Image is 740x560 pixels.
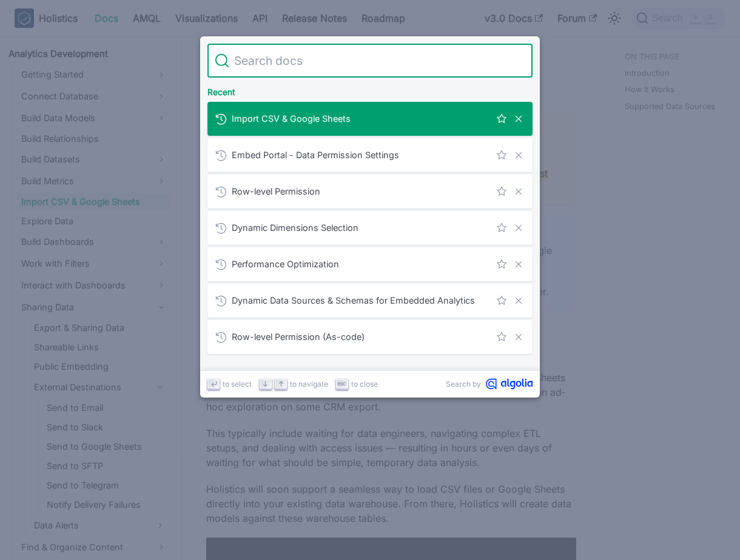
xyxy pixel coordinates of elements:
button: Remove this search from history [512,112,525,125]
button: Remove this search from history [512,294,525,307]
div: Recent [205,78,535,102]
svg: Algolia [486,378,533,390]
svg: Enter key [209,379,218,388]
a: Row-level Permission (As-code) [207,320,533,354]
button: Save this search [495,294,508,307]
span: Performance Optimization [232,258,490,270]
button: Remove this search from history [512,258,525,271]
a: Search byAlgolia [446,378,533,390]
a: Import CSV & Google Sheets [207,102,533,136]
span: Dynamic Dimensions Selection [232,222,490,233]
a: Row-level Permission [207,175,533,208]
span: Row-level Permission (As-code) [232,331,490,342]
button: Save this search [495,258,508,271]
button: Save this search [495,148,508,162]
button: Save this search [495,112,508,125]
a: Performance Optimization [207,247,533,281]
a: Dynamic Data Sources & Schemas for Embedded Analytics [207,284,533,318]
span: Import CSV & Google Sheets [232,113,490,124]
a: Embed Portal - Data Permission Settings [207,138,533,172]
span: Embed Portal - Data Permission Settings [232,149,490,161]
a: Dynamic Dimensions Selection [207,211,533,245]
button: Remove this search from history [512,148,525,162]
span: Row-level Permission [232,185,490,197]
svg: Arrow up [277,379,286,388]
button: Save this search [495,185,508,198]
button: Save this search [495,221,508,235]
button: Remove this search from history [512,185,525,198]
svg: Arrow down [261,379,270,388]
span: Search by [446,378,481,390]
span: Dynamic Data Sources & Schemas for Embedded Analytics [232,295,490,306]
input: Search docs [229,44,525,78]
button: Remove this search from history [512,221,525,235]
span: to select [223,378,252,390]
span: to navigate [290,378,328,390]
button: Save this search [495,330,508,344]
span: to close [351,378,378,390]
button: Remove this search from history [512,330,525,344]
svg: Escape key [337,379,346,388]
